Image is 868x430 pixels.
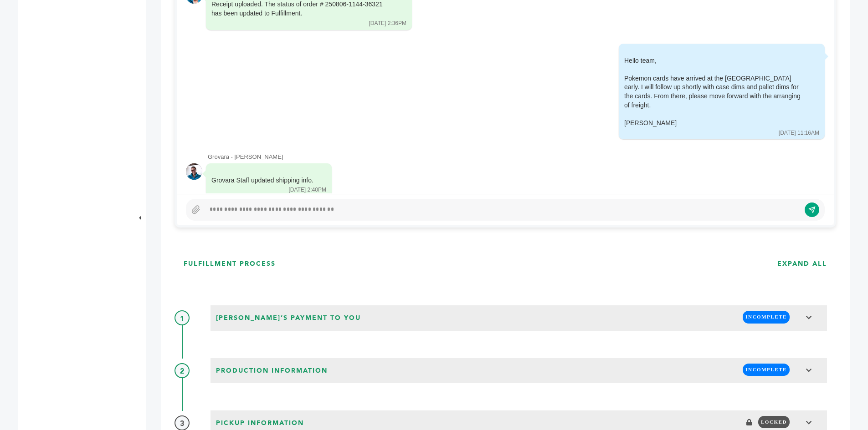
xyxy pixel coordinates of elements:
div: Hello team, [624,56,806,128]
div: Grovara - [PERSON_NAME] [208,153,825,161]
div: [DATE] 2:40PM [288,186,326,194]
span: INCOMPLETE [743,364,790,376]
div: Grovara Staff updated shipping info. [211,176,313,185]
h3: FULFILLMENT PROCESS [184,259,276,268]
div: [DATE] 11:16AM [779,129,819,137]
div: [DATE] 2:36PM [369,20,406,27]
span: INCOMPLETE [743,311,790,323]
div: [PERSON_NAME] [624,119,806,128]
span: LOCKED [758,416,790,428]
div: Pokemon cards have arrived at the [GEOGRAPHIC_DATA] early. I will follow up shortly with case dim... [624,74,806,110]
h3: EXPAND ALL [777,259,827,268]
span: [PERSON_NAME]’s Payment to You [213,311,364,325]
span: Production Information [213,364,330,378]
